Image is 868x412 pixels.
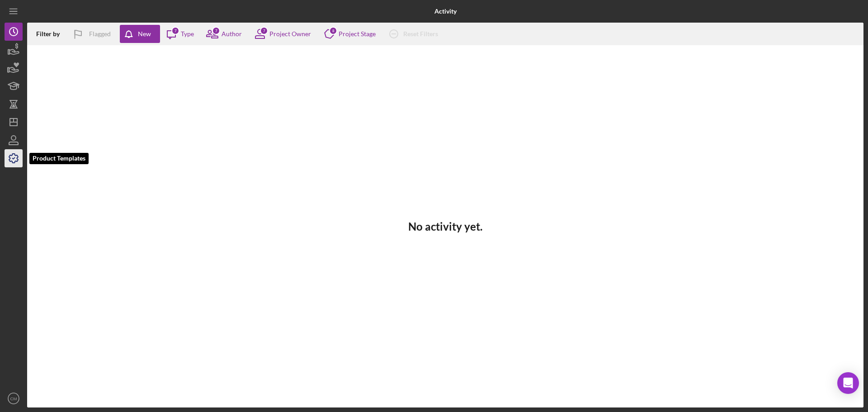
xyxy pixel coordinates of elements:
[36,30,66,38] div: Filter by
[89,25,111,43] div: Flagged
[66,25,120,43] button: Flagged
[837,372,859,394] div: Open Intercom Messenger
[138,25,151,43] div: New
[181,30,194,38] div: Type
[339,30,376,38] div: Project Stage
[171,27,179,35] div: 7
[212,27,220,35] div: 7
[403,25,438,43] div: Reset Filters
[434,8,457,15] b: Activity
[10,396,17,401] text: CM
[5,389,23,407] button: CM
[382,25,447,43] button: Reset Filters
[120,25,160,43] button: New
[329,27,337,35] div: 8
[269,30,311,38] div: Project Owner
[408,220,482,233] h3: No activity yet.
[222,30,242,38] div: Author
[260,27,268,35] div: 7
